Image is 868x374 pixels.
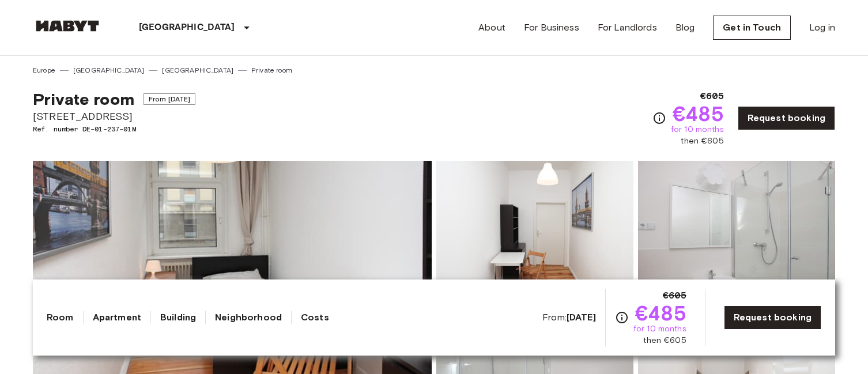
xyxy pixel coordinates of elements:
a: Neighborhood [215,311,282,324]
a: Europe [33,65,55,75]
img: Habyt [33,20,102,32]
a: Request booking [738,106,835,130]
span: €605 [700,89,724,103]
a: Request booking [724,305,821,330]
a: Apartment [93,311,141,324]
a: Blog [675,21,695,35]
span: €485 [635,303,686,323]
span: From: [542,311,596,324]
a: For Landlords [598,21,657,35]
a: About [478,21,505,35]
svg: Check cost overview for full price breakdown. Please note that discounts apply to new joiners onl... [615,311,629,324]
a: [GEOGRAPHIC_DATA] [162,65,233,75]
p: [GEOGRAPHIC_DATA] [139,21,235,35]
a: For Business [524,21,579,35]
a: Costs [301,311,329,324]
span: for 10 months [633,323,686,335]
a: Log in [809,21,835,35]
span: then €605 [681,135,723,147]
span: €485 [673,103,724,124]
a: [GEOGRAPHIC_DATA] [73,65,145,75]
a: Building [160,311,196,324]
img: Picture of unit DE-01-237-01M [436,161,633,312]
span: for 10 months [671,124,724,135]
span: From [DATE] [144,93,196,105]
a: Private room [251,65,292,75]
span: then €605 [643,335,686,346]
img: Picture of unit DE-01-237-01M [638,161,835,312]
span: Ref. number DE-01-237-01M [33,124,195,134]
a: Get in Touch [713,16,791,40]
span: [STREET_ADDRESS] [33,109,195,124]
svg: Check cost overview for full price breakdown. Please note that discounts apply to new joiners onl... [652,111,666,125]
b: [DATE] [567,312,596,323]
span: €605 [663,289,686,303]
span: Private room [33,89,134,109]
a: Room [47,311,74,324]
